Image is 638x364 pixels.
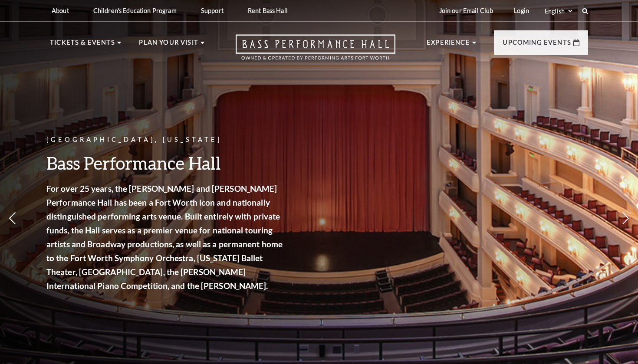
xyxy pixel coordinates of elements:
[248,7,288,14] p: Rent Bass Hall
[427,37,470,53] p: Experience
[93,7,177,14] p: Children's Education Program
[46,152,285,174] h3: Bass Performance Hall
[201,7,224,14] p: Support
[543,7,574,15] select: Select:
[139,37,198,53] p: Plan Your Visit
[46,184,283,291] strong: For over 25 years, the [PERSON_NAME] and [PERSON_NAME] Performance Hall has been a Fort Worth ico...
[52,7,69,14] p: About
[46,134,285,145] p: [GEOGRAPHIC_DATA], [US_STATE]
[50,37,115,53] p: Tickets & Events
[503,37,571,53] p: Upcoming Events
